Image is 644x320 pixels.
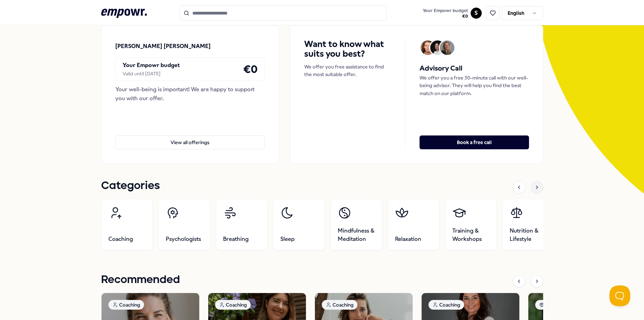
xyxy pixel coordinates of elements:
span: Training & Workshops [452,227,490,243]
button: Book a free call [420,135,529,149]
p: We offer you a free 30-minute call with our well-being advisor. They will help you find the best ... [420,74,529,97]
h5: Advisory Call [420,63,529,74]
p: Your Empowr budget [123,61,180,70]
h4: € 0 [243,60,258,78]
span: Psychologists [166,235,201,243]
iframe: Help Scout Beacon - Open [609,285,630,306]
h4: Want to know what suits you best? [304,39,392,59]
span: Your Empowr budget [423,8,468,13]
a: Mindfulness & Meditation [330,199,382,251]
a: Nutrition & Lifestyle [502,199,554,251]
span: Coaching [108,235,133,243]
span: Sleep [280,235,295,243]
a: Training & Workshops [445,199,497,251]
img: Avatar [440,40,454,55]
span: Nutrition & Lifestyle [510,227,547,243]
div: Your well-being is important! We are happy to support you with our offer. [115,85,265,103]
img: Avatar [421,40,435,55]
a: View all offerings [115,124,265,149]
button: View all offerings [115,135,265,149]
a: Breathing [216,199,268,251]
span: Mindfulness & Meditation [338,227,375,243]
button: Your Empowr budget€0 [421,7,469,20]
span: € 0 [423,13,468,19]
p: We offer you free assistance to find the most suitable offer. [304,63,392,78]
p: [PERSON_NAME] [PERSON_NAME] [115,42,211,51]
a: Your Empowr budget€0 [420,6,471,20]
div: Nutrition & Lifestyle [535,300,595,310]
div: Coaching [108,300,144,310]
a: Coaching [101,199,153,251]
div: Coaching [429,300,464,310]
img: Avatar [430,40,445,55]
span: Relaxation [395,235,421,243]
input: Search for products, categories or subcategories [180,6,387,21]
div: Valid until [DATE] [123,70,180,77]
a: Sleep [273,199,325,251]
a: Psychologists [158,199,210,251]
span: Breathing [223,235,249,243]
h1: Recommended [101,271,180,289]
div: Coaching [322,300,357,310]
button: S [471,8,482,19]
div: Coaching [215,300,251,310]
a: Relaxation [388,199,440,251]
h1: Categories [101,177,160,195]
